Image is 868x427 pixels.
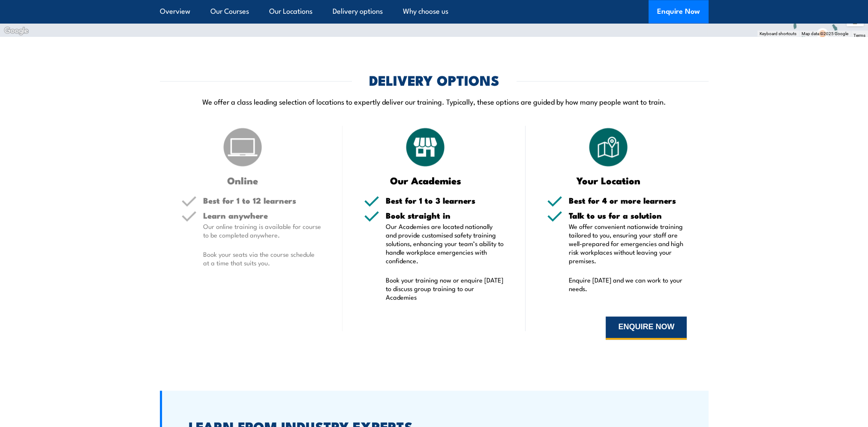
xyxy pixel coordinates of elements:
p: Book your seats via the course schedule at a time that suits you. [203,250,321,267]
p: We offer a class leading selection of locations to expertly deliver our training. Typically, thes... [160,96,709,106]
button: ENQUIRE NOW [606,316,687,340]
h5: Book straight in [386,211,504,220]
p: Our online training is available for course to be completed anywhere. [203,222,321,239]
h3: Your Location [547,175,670,185]
h5: Best for 4 or more learners [569,196,687,204]
a: Terms (opens in new tab) [853,33,865,38]
h3: Our Academies [364,175,487,185]
h5: Best for 1 to 3 learners [386,196,504,204]
h5: Best for 1 to 12 learners [203,196,321,204]
h3: Online [181,175,304,185]
h2: DELIVERY OPTIONS [369,74,499,86]
h5: Learn anywhere [203,211,321,220]
h5: Talk to us for a solution [569,211,687,220]
p: We offer convenient nationwide training tailored to you, ensuring your staff are well-prepared fo... [569,222,687,265]
a: Open this area in Google Maps (opens a new window) [2,25,30,36]
p: Enquire [DATE] and we can work to your needs. [569,276,687,293]
p: Our Academies are located nationally and provide customised safety training solutions, enhancing ... [386,222,504,265]
button: Keyboard shortcuts [760,31,796,37]
p: Book your training now or enquire [DATE] to discuss group training to our Academies [386,276,504,301]
span: Map data ©2025 Google [802,31,848,36]
img: Google [2,25,30,36]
